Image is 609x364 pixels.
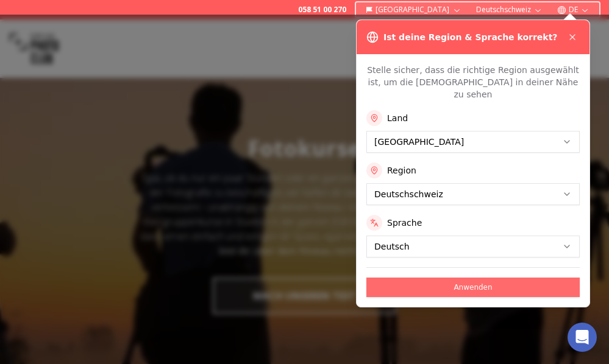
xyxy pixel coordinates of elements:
label: Sprache [387,217,422,229]
label: Region [387,164,416,177]
label: Land [387,112,408,124]
div: Open Intercom Messenger [568,323,597,352]
a: 058 51 00 270 [298,5,346,15]
button: [GEOGRAPHIC_DATA] [361,2,466,17]
button: Deutschschweiz [471,2,547,17]
button: Anwenden [366,278,580,297]
p: Stelle sicher, dass die richtige Region ausgewählt ist, um die [DEMOGRAPHIC_DATA] in deiner Nähe ... [366,64,580,100]
button: DE [552,2,594,17]
h3: Ist deine Region & Sprache korrekt? [383,31,557,43]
